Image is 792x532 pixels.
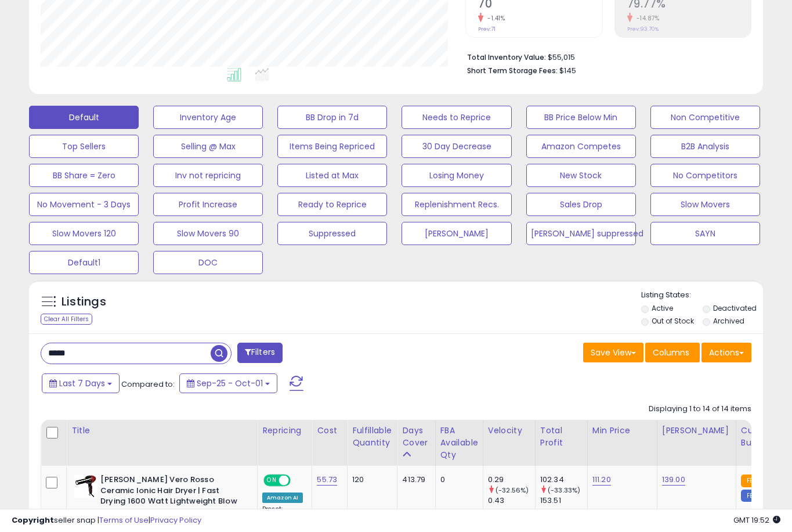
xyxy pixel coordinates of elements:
h5: Listings [62,294,106,310]
small: (-33.33%) [548,486,580,495]
div: 153.51 [540,495,587,506]
div: seller snap | | [12,515,201,526]
button: No Competitors [650,164,760,187]
button: DOC [153,251,263,274]
button: BB Price Below Min [526,106,636,129]
li: $55,015 [467,49,743,63]
small: (-32.56%) [496,486,529,495]
span: Columns [653,347,689,358]
a: 111.20 [592,474,611,486]
div: 120 [352,475,388,485]
button: Filters [237,343,283,363]
button: Save View [583,343,643,362]
label: Archived [713,316,744,326]
small: Prev: 71 [478,26,496,33]
b: Short Term Storage Fees: [467,66,558,76]
a: 139.00 [662,474,685,486]
button: Slow Movers [650,193,760,216]
div: Min Price [592,425,652,437]
div: Title [71,425,252,437]
p: Listing States: [641,290,763,301]
button: Replenishment Recs. [402,193,511,216]
button: Profit Increase [153,193,263,216]
button: New Stock [526,164,636,187]
label: Out of Stock [652,316,694,326]
button: Slow Movers 90 [153,222,263,245]
div: Velocity [488,425,530,437]
button: Ready to Reprice [277,193,387,216]
div: Total Profit [540,425,583,449]
button: Suppressed [277,222,387,245]
span: ON [265,476,279,486]
button: [PERSON_NAME] [402,222,511,245]
small: FBM [741,490,764,502]
button: Slow Movers 120 [29,222,139,245]
button: SAYN [650,222,760,245]
button: Inventory Age [153,106,263,129]
button: Inv not repricing [153,164,263,187]
div: 0 [440,475,474,485]
div: Repricing [262,425,307,437]
span: OFF [289,476,308,486]
button: Selling @ Max [153,135,263,158]
span: Last 7 Days [59,378,105,389]
div: Clear All Filters [41,314,92,325]
button: Default1 [29,251,139,274]
span: Sep-25 - Oct-01 [197,378,263,389]
b: Total Inventory Value: [467,52,546,62]
div: Cost [317,425,342,437]
div: Displaying 1 to 14 of 14 items [649,404,751,415]
button: Items Being Repriced [277,135,387,158]
button: Sales Drop [526,193,636,216]
div: 102.34 [540,475,587,485]
div: [PERSON_NAME] [662,425,731,437]
span: Compared to: [121,379,175,390]
div: Fulfillable Quantity [352,425,392,449]
small: -1.41% [483,14,505,23]
button: Losing Money [402,164,511,187]
small: Prev: 93.70% [627,26,659,33]
button: Non Competitive [650,106,760,129]
button: Top Sellers [29,135,139,158]
button: [PERSON_NAME] suppressed [526,222,636,245]
div: 413.79 [402,475,426,485]
div: 0.43 [488,495,535,506]
button: Needs to Reprice [402,106,511,129]
div: Days Cover [402,425,430,449]
button: No Movement - 3 Days [29,193,139,216]
div: FBA Available Qty [440,425,478,461]
button: Default [29,106,139,129]
button: Columns [645,343,700,362]
label: Active [652,303,673,313]
button: 30 Day Decrease [402,135,511,158]
button: Last 7 Days [42,373,120,393]
a: Privacy Policy [150,515,201,526]
a: Terms of Use [99,515,149,526]
img: 41CKa-C7P4L._SL40_.jpg [74,475,97,498]
button: BB Share = Zero [29,164,139,187]
a: 55.73 [317,474,337,486]
small: -14.87% [632,14,660,23]
div: 0.29 [488,475,535,485]
strong: Copyright [12,515,54,526]
button: B2B Analysis [650,135,760,158]
label: Deactivated [713,303,757,313]
div: Amazon AI [262,493,303,503]
button: Actions [701,343,751,362]
button: Listed at Max [277,164,387,187]
button: Amazon Competes [526,135,636,158]
span: $145 [559,65,576,76]
span: 2025-10-9 19:52 GMT [733,515,780,526]
small: FBA [741,475,762,487]
button: Sep-25 - Oct-01 [179,373,277,393]
button: BB Drop in 7d [277,106,387,129]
